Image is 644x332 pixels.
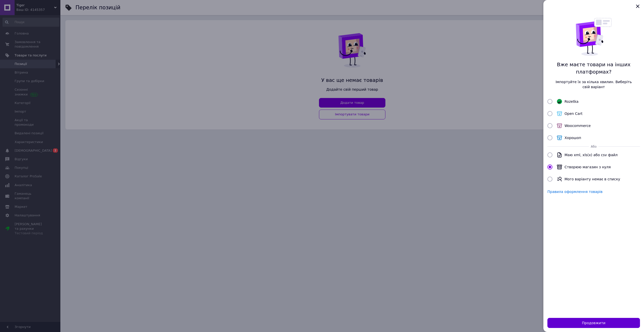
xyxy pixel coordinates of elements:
[565,177,620,181] span: Мого варіанту немає в списку
[591,145,597,148] span: Або
[565,136,581,140] span: Хорошоп
[565,99,579,104] span: Rozetka
[565,153,618,157] span: Маю xml, xls(x) або csv файл
[565,165,611,169] span: Створюю магазин з нуля
[547,190,602,194] a: Правила оформлення товарів
[633,2,642,11] button: Закрыть
[565,124,591,128] span: Woocommerce
[555,79,632,89] span: Імпортуйте їх за кілька хвилин. Виберіть свій варіант
[547,318,640,328] button: Продовжити
[555,61,632,75] span: Вже маєте товари на інших платформах?
[565,112,582,116] span: Open Cart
